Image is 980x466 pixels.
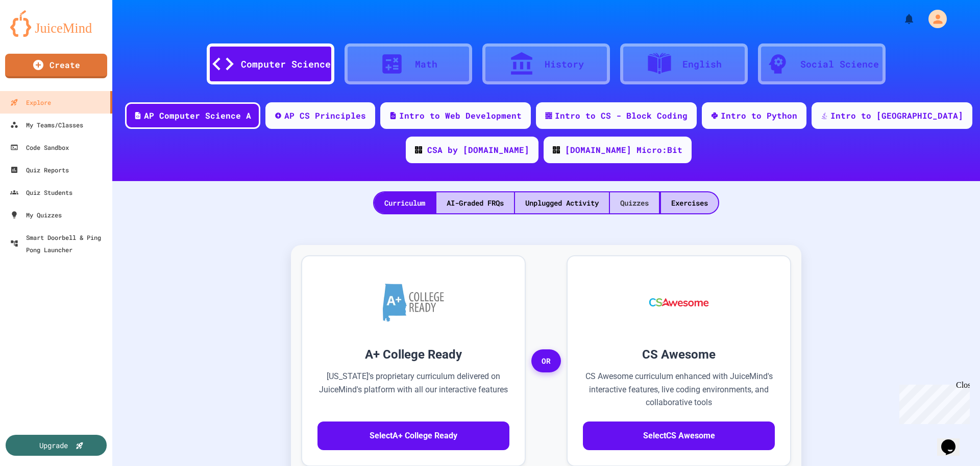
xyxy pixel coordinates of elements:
[553,146,560,153] img: CODE_logo_RGB.png
[661,192,718,213] div: Exercises
[895,381,970,424] iframe: chat widget
[399,109,522,122] div: Intro to Web Development
[583,345,775,364] h3: CS Awesome
[436,192,514,213] div: AI-Graded FRQs
[284,109,366,122] div: AP CS Principles
[317,421,509,450] button: SelectA+ College Ready
[374,192,435,213] div: Curriculum
[565,144,682,156] div: [DOMAIN_NAME] Micro:Bit
[10,119,83,131] div: My Teams/Classes
[555,109,688,122] div: Intro to CS - Block Coding
[10,96,51,108] div: Explore
[937,425,970,456] iframe: chat widget
[10,231,108,256] div: Smart Doorbell & Ping Pong Launcher
[515,192,609,213] div: Unplugged Activity
[317,345,509,364] h3: A+ College Ready
[241,57,331,71] div: Computer Science
[10,209,62,221] div: My Quizzes
[4,4,70,65] div: Chat with us now!Close
[583,421,775,450] button: SelectCS Awesome
[10,10,102,37] img: logo-orange.svg
[10,164,69,176] div: Quiz Reports
[415,57,437,71] div: Math
[545,57,584,71] div: History
[39,440,68,451] div: Upgrade
[682,57,722,71] div: English
[918,7,949,31] div: My Account
[415,146,422,153] img: CODE_logo_RGB.png
[383,283,444,322] img: A+ College Ready
[144,109,251,122] div: AP Computer Science A
[639,272,719,333] img: CS Awesome
[884,10,918,28] div: My Notifications
[830,109,963,122] div: Intro to [GEOGRAPHIC_DATA]
[5,54,107,78] a: Create
[583,370,775,409] p: CS Awesome curriculum enhanced with JuiceMind's interactive features, live coding environments, a...
[721,109,797,122] div: Intro to Python
[427,144,529,156] div: CSA by [DOMAIN_NAME]
[10,141,69,153] div: Code Sandbox
[800,57,879,71] div: Social Science
[10,186,72,198] div: Quiz Students
[531,349,561,373] span: OR
[610,192,659,213] div: Quizzes
[317,370,509,409] p: [US_STATE]'s proprietary curriculum delivered on JuiceMind's platform with all our interactive fe...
